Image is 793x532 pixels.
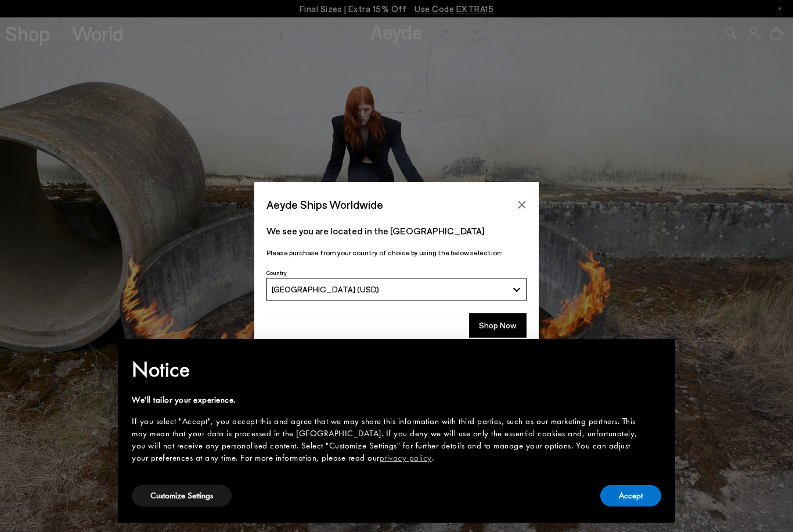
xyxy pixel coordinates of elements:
[132,415,643,464] div: If you select "Accept", you accept this and agree that we may share this information with third p...
[653,347,661,365] span: ×
[132,354,643,385] h2: Notice
[132,485,232,506] button: Customize Settings
[266,194,383,215] span: Aeyde Ships Worldwide
[266,269,287,276] span: Country
[266,224,527,238] p: We see you are located in the [GEOGRAPHIC_DATA]
[132,394,643,406] div: We'll tailor your experience.
[272,284,379,294] span: [GEOGRAPHIC_DATA] (USD)
[600,485,661,506] button: Accept
[513,196,531,213] button: Close
[643,342,671,370] button: Close this notice
[469,313,527,338] button: Shop Now
[266,247,527,258] p: Please purchase from your country of choice by using the below selection:
[380,452,432,464] a: privacy policy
